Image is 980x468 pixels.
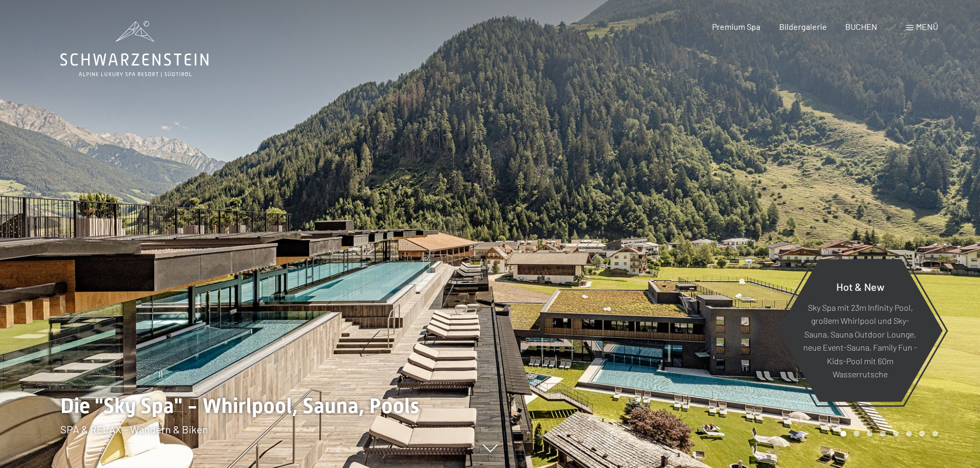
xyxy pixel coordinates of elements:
p: Sky Spa mit 23m Infinity Pool, großem Whirlpool und Sky-Sauna, Sauna Outdoor Lounge, neue Event-S... [803,300,917,381]
a: Bildergalerie [779,21,827,31]
span: Hot & New [836,280,885,292]
a: BUCHEN [845,21,877,31]
div: Carousel Page 5 [893,431,899,437]
div: Carousel Page 8 [932,431,938,437]
a: Hot & New Sky Spa mit 23m Infinity Pool, großem Whirlpool und Sky-Sauna, Sauna Outdoor Lounge, ne... [777,258,943,402]
div: Carousel Page 2 [854,431,859,437]
div: Carousel Page 6 [906,431,912,437]
div: Carousel Page 4 [880,431,886,437]
span: Menü [916,21,938,31]
a: Premium Spa [712,21,760,31]
div: Carousel Page 3 [867,431,873,437]
div: Carousel Page 7 [919,431,925,437]
div: Carousel Pagination [837,431,938,437]
div: Carousel Page 1 (Current Slide) [841,431,846,437]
